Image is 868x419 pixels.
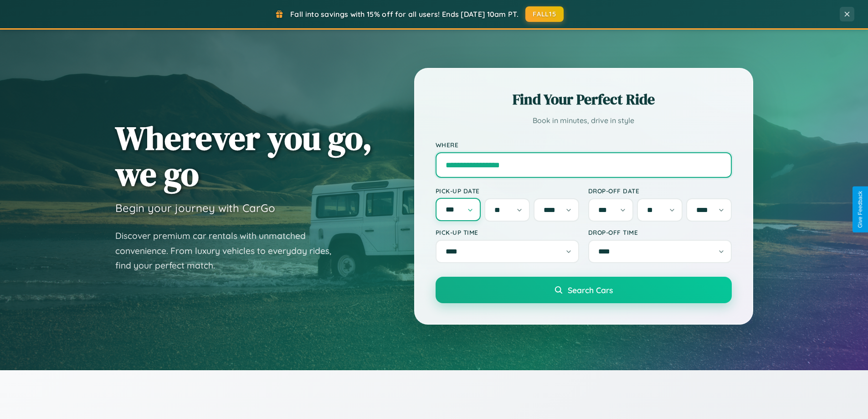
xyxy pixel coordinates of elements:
[436,228,579,236] label: Pick-up Time
[115,201,275,215] h3: Begin your journey with CarGo
[436,277,732,303] button: Search Cars
[115,228,343,273] p: Discover premium car rentals with unmatched convenience. From luxury vehicles to everyday rides, ...
[436,114,732,127] p: Book in minutes, drive in style
[436,141,732,149] label: Where
[525,6,564,22] button: FALL15
[588,187,732,195] label: Drop-off Date
[588,228,732,236] label: Drop-off Time
[436,187,579,195] label: Pick-up Date
[568,285,613,295] span: Search Cars
[857,191,863,228] div: Give Feedback
[436,89,732,109] h2: Find Your Perfect Ride
[115,120,372,192] h1: Wherever you go, we go
[290,10,519,19] span: Fall into savings with 15% off for all users! Ends [DATE] 10am PT.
